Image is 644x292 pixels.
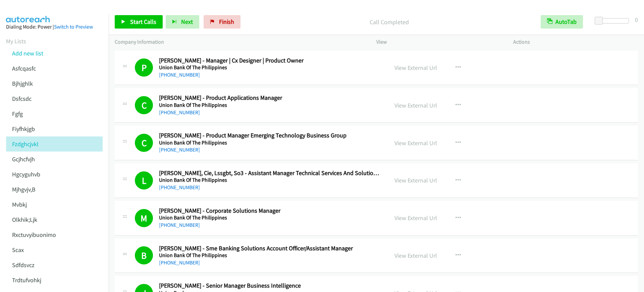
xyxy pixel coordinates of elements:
a: Trdtufvohkj [12,276,41,284]
h1: L [135,171,153,190]
span: Start Calls [130,18,156,26]
a: Hgcyguhvb [12,170,40,178]
button: Next [166,15,199,29]
a: Gcjhcfvjh [12,155,35,163]
p: Call Completed [250,17,529,27]
h2: [PERSON_NAME] - Product Applications Manager [159,94,379,102]
a: View External Url [394,101,437,109]
a: Fzdghcjvkl [12,140,39,148]
h1: M [135,209,153,227]
a: Scax [12,246,24,254]
p: View [376,38,501,46]
a: [PHONE_NUMBER] [159,109,200,116]
h5: Union Bank Of The Philippines [159,252,379,259]
h1: B [135,246,153,264]
p: Actions [513,38,638,46]
a: View External Url [394,214,437,222]
h2: [PERSON_NAME] - Corporate Solutions Manager [159,207,379,215]
h5: Union Bank Of The Philippines [159,102,379,109]
a: Mjhgvjv,B [12,185,36,193]
a: [PHONE_NUMBER] [159,147,200,153]
span: Finish [219,18,234,26]
a: [PHONE_NUMBER] [159,259,200,266]
span: Next [181,18,193,26]
h2: [PERSON_NAME] - Manager | Cx Designer | Product Owner [159,57,379,65]
div: 0 [635,15,638,24]
a: Fiyfhkjgb [12,125,35,133]
h5: Union Bank Of The Philippines [159,177,379,183]
button: AutoTab [541,15,583,29]
a: [PHONE_NUMBER] [159,184,200,191]
a: View External Url [394,64,437,72]
a: View External Url [394,176,437,184]
h2: [PERSON_NAME] - Senior Manager Business Intelligence [159,282,379,290]
a: Bjhjghlk [12,80,33,87]
a: [PHONE_NUMBER] [159,222,200,228]
a: Sdfdsvcz [12,261,35,269]
a: My Lists [6,37,26,45]
a: Mvbkj [12,201,27,208]
a: View External Url [394,139,437,147]
h5: Union Bank Of The Philippines [159,214,379,221]
a: Rxctuvyibuonimo [12,231,56,239]
a: [PHONE_NUMBER] [159,72,200,78]
h1: P [135,58,153,77]
a: View External Url [394,252,437,259]
a: Switch to Preview [54,24,93,30]
a: Finish [204,15,240,29]
h2: [PERSON_NAME] - Product Manager Emerging Technology Business Group [159,132,379,139]
h1: C [135,134,153,152]
h1: C [135,96,153,114]
h2: [PERSON_NAME], Cie, Lssgbt, So3 - Assistant Manager Technical Services And Solutions Officer [159,169,379,177]
h2: [PERSON_NAME] - Sme Banking Solutions Account Officer/Assistant Manager [159,245,379,252]
a: Add new list [12,49,43,57]
a: Olkhik;Ljk [12,216,37,223]
a: Asfcqasfc [12,65,36,72]
a: Dsfcsdc [12,95,32,102]
a: Start Calls [115,15,163,29]
h5: Union Bank Of The Philippines [159,139,379,146]
p: Company Information [115,38,364,46]
iframe: Resource Center [625,119,644,173]
div: Dialing Mode: Power | [6,23,103,31]
a: Fgfg [12,110,23,118]
h5: Union Bank Of The Philippines [159,64,379,71]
